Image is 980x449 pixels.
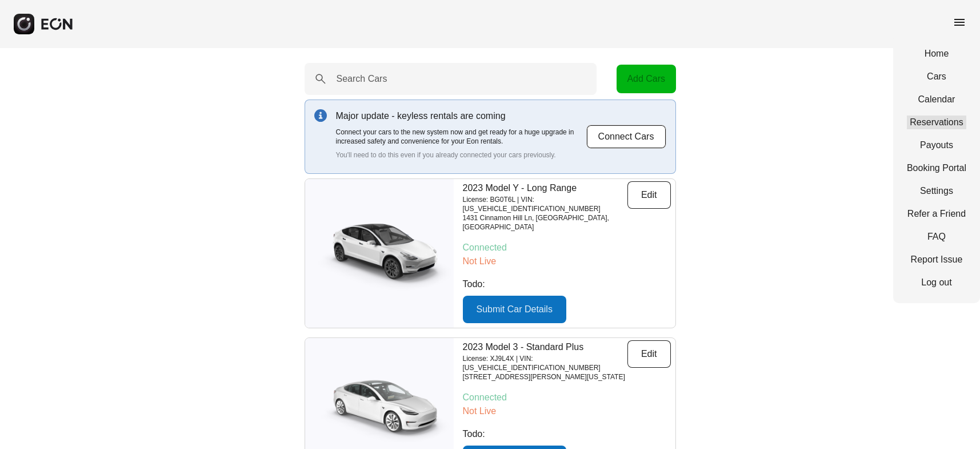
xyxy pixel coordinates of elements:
[907,207,966,221] a: Refer a Friend
[336,150,586,160] p: You'll need to do this even if you already connected your cars previously.
[907,184,966,198] a: Settings
[907,253,966,267] a: Report Issue
[907,70,966,84] a: Cars
[627,181,671,209] button: Edit
[953,15,966,29] span: menu
[305,371,454,445] img: car
[907,47,966,61] a: Home
[586,125,666,149] button: Connect Cars
[463,241,671,255] p: Connected
[337,72,387,86] label: Search Cars
[463,354,627,372] p: License: XJ9L4X | VIN: [US_VEHICLE_IDENTIFICATION_NUMBER]
[463,255,671,268] p: Not Live
[463,427,671,441] p: Todo:
[336,109,586,123] p: Major update - keyless rentals are coming
[463,340,627,354] p: 2023 Model 3 - Standard Plus
[463,296,566,323] button: Submit Car Details
[314,109,327,122] img: info
[463,277,671,291] p: Todo:
[627,340,671,368] button: Edit
[907,230,966,244] a: FAQ
[463,213,627,232] p: 1431 Cinnamon Hill Ln, [GEOGRAPHIC_DATA], [GEOGRAPHIC_DATA]
[907,93,966,106] a: Calendar
[336,128,586,146] p: Connect your cars to the new system now and get ready for a huge upgrade in increased safety and ...
[463,195,627,213] p: License: BG0T6L | VIN: [US_VEHICLE_IDENTIFICATION_NUMBER]
[463,404,671,418] p: Not Live
[463,181,627,195] p: 2023 Model Y - Long Range
[907,276,966,289] a: Log out
[907,161,966,175] a: Booking Portal
[463,372,627,382] p: [STREET_ADDRESS][PERSON_NAME][US_STATE]
[907,116,966,129] a: Reservations
[463,391,671,404] p: Connected
[305,216,454,291] img: car
[907,138,966,152] a: Payouts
